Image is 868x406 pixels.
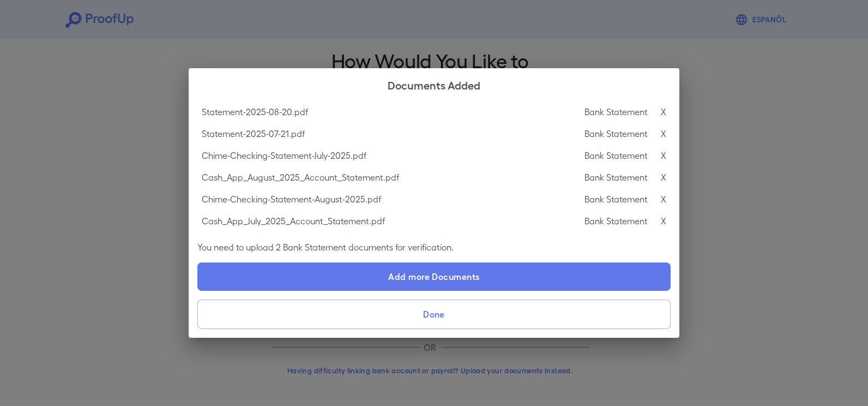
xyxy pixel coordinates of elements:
[584,105,648,118] p: Bank Statement
[584,171,648,184] p: Bank Statement
[584,214,648,228] p: Bank Statement
[661,149,666,162] p: X
[202,171,399,184] p: Cash_App_August_2025_Account_Statement.pdf
[661,105,666,118] p: X
[661,193,666,206] p: X
[202,149,366,162] p: Chime-Checking-Statement-July-2025.pdf
[197,241,671,254] p: You need to upload 2 Bank Statement documents for verification.
[584,127,648,140] p: Bank Statement
[661,171,666,184] p: X
[202,127,305,140] p: Statement-2025-07-21.pdf
[202,193,381,206] p: Chime-Checking-Statement-August-2025.pdf
[661,127,666,140] p: X
[197,262,671,291] label: Add more Documents
[584,149,648,162] p: Bank Statement
[584,193,648,206] p: Bank Statement
[189,68,679,101] h2: Documents Added
[197,300,671,329] button: Done
[202,105,308,118] p: Statement-2025-08-20.pdf
[661,214,666,228] p: X
[202,214,385,228] p: Cash_App_July_2025_Account_Statement.pdf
